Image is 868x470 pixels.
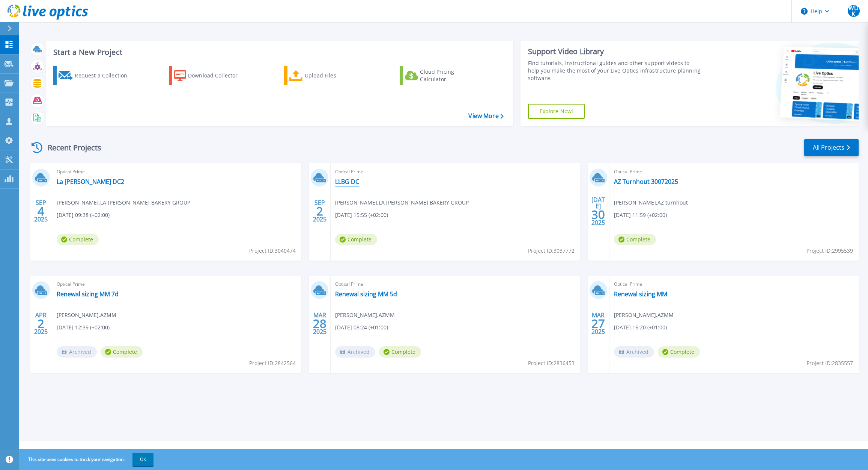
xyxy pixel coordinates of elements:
[188,68,248,83] div: Download Collector
[614,211,667,219] span: [DATE] 11:59 (+02:00)
[335,234,377,245] span: Complete
[29,138,111,157] div: Recent Projects
[313,197,327,225] div: SEP 2025
[614,199,688,207] span: [PERSON_NAME] , AZ turnhout
[57,178,124,185] a: La [PERSON_NAME] DC2
[38,208,44,214] span: 4
[528,104,585,119] a: Explore Now!
[38,320,44,327] span: 2
[101,346,143,358] span: Complete
[57,280,297,288] span: Optical Prime
[614,323,667,332] span: [DATE] 16:20 (+01:00)
[313,310,327,337] div: MAR 2025
[614,311,674,319] span: [PERSON_NAME] , AZMM
[468,112,503,120] a: View More
[249,359,296,367] span: Project ID: 2842564
[316,208,323,214] span: 2
[804,139,859,156] a: All Projects
[57,211,110,219] span: [DATE] 09:38 (+02:00)
[313,320,326,327] span: 28
[169,66,253,85] a: Download Collector
[528,359,575,367] span: Project ID: 2836453
[335,178,359,185] a: LLBG DC
[335,323,388,332] span: [DATE] 08:24 (+01:00)
[57,234,99,245] span: Complete
[57,311,116,319] span: [PERSON_NAME] , AZMM
[614,178,678,185] a: AZ Turnhout 30072025
[75,68,135,83] div: Request a Collection
[57,346,97,358] span: Archived
[528,59,702,82] div: Find tutorials, instructional guides and other support videos to help you make the most of your L...
[528,47,702,56] div: Support Video Library
[335,290,397,298] a: Renewal sizing MM 5d
[335,211,388,219] span: [DATE] 15:55 (+02:00)
[57,199,190,207] span: [PERSON_NAME] , LA [PERSON_NAME] BAKERY GROUP
[21,453,153,466] span: This site uses cookies to track your navigation.
[614,234,656,245] span: Complete
[335,199,469,207] span: [PERSON_NAME] , LA [PERSON_NAME] BAKERY GROUP
[34,197,48,225] div: SEP 2025
[53,48,503,56] h3: Start a New Project
[591,310,605,337] div: MAR 2025
[614,290,667,298] a: Renewal sizing MM
[420,68,480,83] div: Cloud Pricing Calculator
[57,290,119,298] a: Renewal sizing MM 7d
[614,168,854,176] span: Optical Prime
[132,453,153,466] button: OK
[528,247,575,255] span: Project ID: 3037772
[249,247,296,255] span: Project ID: 3040474
[614,280,854,288] span: Optical Prime
[335,311,395,319] span: [PERSON_NAME] , AZMM
[806,359,853,367] span: Project ID: 2835557
[57,168,297,176] span: Optical Prime
[400,66,483,85] a: Cloud Pricing Calculator
[614,346,654,358] span: Archived
[658,346,700,358] span: Complete
[53,66,137,85] a: Request a Collection
[379,346,421,358] span: Complete
[335,168,575,176] span: Optical Prime
[591,197,605,225] div: [DATE] 2025
[34,310,48,337] div: APR 2025
[284,66,368,85] a: Upload Files
[305,68,365,83] div: Upload Files
[57,323,110,332] span: [DATE] 12:39 (+02:00)
[848,5,860,17] span: WDK
[806,247,853,255] span: Project ID: 2995539
[335,346,375,358] span: Archived
[335,280,575,288] span: Optical Prime
[591,320,605,327] span: 27
[591,211,605,218] span: 30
